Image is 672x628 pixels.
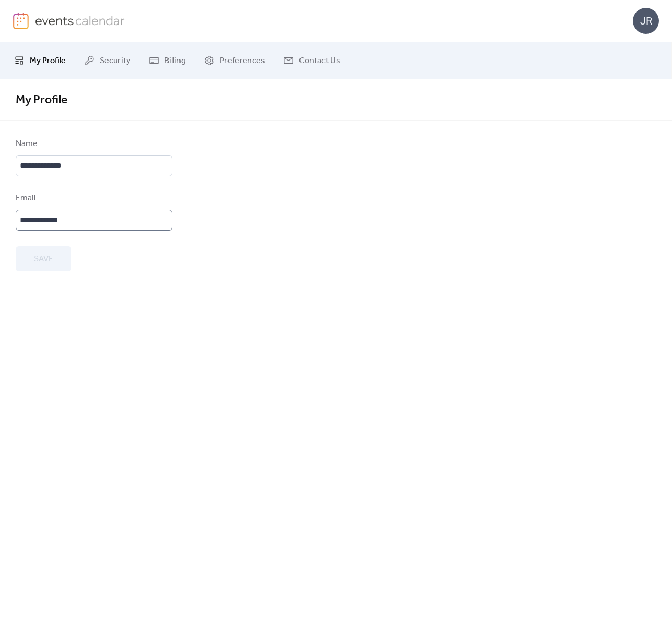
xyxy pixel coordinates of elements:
[76,46,138,75] a: Security
[35,13,125,28] img: logo-type
[275,46,348,75] a: Contact Us
[13,13,29,29] img: logo
[16,192,170,204] div: Email
[16,89,67,112] span: My Profile
[141,46,194,75] a: Billing
[196,46,273,75] a: Preferences
[30,55,66,67] span: My Profile
[633,8,659,34] div: JR
[6,46,74,75] a: My Profile
[299,55,340,67] span: Contact Us
[100,55,130,67] span: Security
[16,138,170,150] div: Name
[220,55,265,67] span: Preferences
[164,55,186,67] span: Billing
